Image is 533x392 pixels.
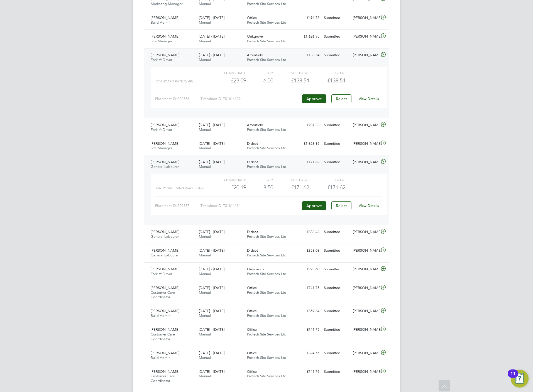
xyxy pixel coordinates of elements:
span: [DATE] - [DATE] [199,248,224,253]
div: £1,626.95 [293,139,322,148]
div: £981.33 [293,121,322,130]
div: £171.62 [273,183,309,192]
span: [DATE] - [DATE] [199,327,224,332]
span: Manual [199,253,211,258]
div: [PERSON_NAME] [351,139,380,148]
span: £138.54 [327,77,345,84]
div: [PERSON_NAME] [351,158,380,167]
span: Didcot [247,141,258,146]
span: Elmsbrook [247,267,264,271]
span: Customer Care Coordinator [151,374,175,383]
div: Submitted [322,246,351,255]
span: Manual [199,20,211,25]
div: Timesheet ID: TS1814139 [201,94,300,103]
button: Approve [302,94,326,103]
div: £494.73 [293,13,322,23]
div: [PERSON_NAME] [351,32,380,41]
button: Reject [331,94,351,103]
span: [PERSON_NAME] [151,267,179,271]
span: [DATE] - [DATE] [199,122,224,127]
span: Protech Site Services Ltd [247,39,286,43]
span: [PERSON_NAME] [151,327,179,332]
span: Site Manager [151,146,172,150]
button: Approve [302,201,326,210]
span: National Living Wage (£/HR) [156,186,204,190]
span: Didcot [247,229,258,234]
span: [DATE] - [DATE] [199,351,224,355]
span: Manual [199,290,211,295]
span: Site Manager [151,39,172,43]
div: 6.00 [246,76,273,85]
span: Manual [199,271,211,276]
span: £171.62 [327,184,345,191]
span: [PERSON_NAME] [151,34,179,39]
span: Arborfield [247,53,263,57]
span: Protech Site Services Ltd [247,1,286,6]
button: Open Resource Center, 11 new notifications [511,370,529,388]
span: Forklift Driver [151,127,172,132]
span: Arborfield [247,122,263,127]
div: [PERSON_NAME] [351,283,380,293]
div: [PERSON_NAME] [351,13,380,23]
span: Protech Site Services Ltd [247,355,286,360]
div: Submitted [322,367,351,376]
div: Submitted [322,307,351,316]
span: Protech Site Services Ltd [247,290,286,295]
span: Protech Site Services Ltd [247,374,286,378]
span: Build Admin [151,313,170,318]
div: £138.54 [273,76,309,85]
span: [DATE] - [DATE] [199,267,224,271]
div: QTY [246,176,273,183]
span: [DATE] - [DATE] [199,53,224,57]
span: Forklift Driver [151,271,172,276]
span: Didcot [247,248,258,253]
div: Submitted [322,32,351,41]
span: General Labourer [151,164,179,169]
span: [PERSON_NAME] [151,141,179,146]
span: Build Admin [151,355,170,360]
div: Submitted [322,227,351,237]
span: [PERSON_NAME] [151,308,179,313]
span: Office [247,15,257,20]
div: £659.64 [293,307,322,316]
div: [PERSON_NAME] [351,325,380,334]
div: £741.75 [293,367,322,376]
span: Office [247,327,257,332]
span: Manual [199,234,211,239]
span: Office [247,351,257,355]
div: £741.75 [293,325,322,334]
div: [PERSON_NAME] [351,265,380,274]
span: Customer Care Coordinator [151,332,175,341]
span: Manual [199,332,211,337]
div: Placement ID: 302556 [155,94,201,103]
span: Marketing Manager [151,1,182,6]
span: [PERSON_NAME] [151,229,179,234]
div: Submitted [322,51,351,60]
span: Manual [199,127,211,132]
span: Manual [199,1,211,6]
div: Submitted [322,121,351,130]
div: £23.09 [210,76,246,85]
span: Protech Site Services Ltd [247,146,286,150]
div: Total [309,69,345,76]
span: Didcot [247,160,258,164]
span: [DATE] - [DATE] [199,15,224,20]
div: [PERSON_NAME] [351,246,380,255]
span: Manual [199,374,211,378]
a: View Details [359,203,379,208]
span: Office [247,369,257,374]
span: [PERSON_NAME] [151,351,179,355]
span: [PERSON_NAME] [151,53,179,57]
span: General Labourer [151,234,179,239]
div: Submitted [322,349,351,358]
span: [PERSON_NAME] [151,122,179,127]
div: £824.55 [293,349,322,358]
span: [DATE] - [DATE] [199,160,224,164]
div: £741.75 [293,283,322,293]
div: [PERSON_NAME] [351,121,380,130]
a: View Details [359,96,379,101]
div: £686.46 [293,227,322,237]
div: £858.08 [293,246,322,255]
span: [DATE] - [DATE] [199,369,224,374]
div: [PERSON_NAME] [351,367,380,376]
